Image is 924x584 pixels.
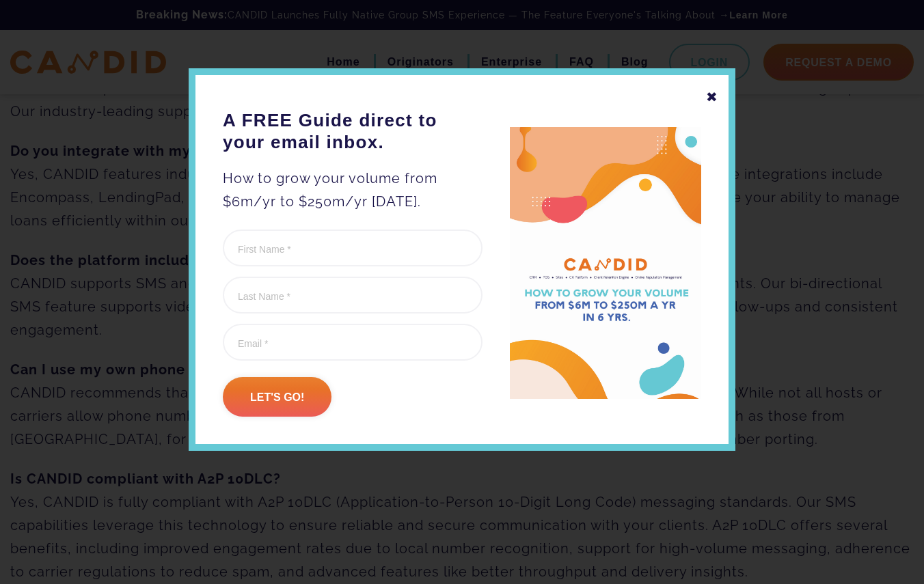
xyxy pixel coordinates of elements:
[223,277,483,314] input: Last Name *
[706,85,718,109] div: ✖
[223,167,483,213] p: How to grow your volume from $6m/yr to $250m/yr [DATE].
[223,324,483,361] input: Email *
[223,109,483,153] h3: A FREE Guide direct to your email inbox.
[223,377,331,417] input: Let's go!
[510,127,701,400] img: A FREE Guide direct to your email inbox.
[223,230,483,266] input: First Name *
